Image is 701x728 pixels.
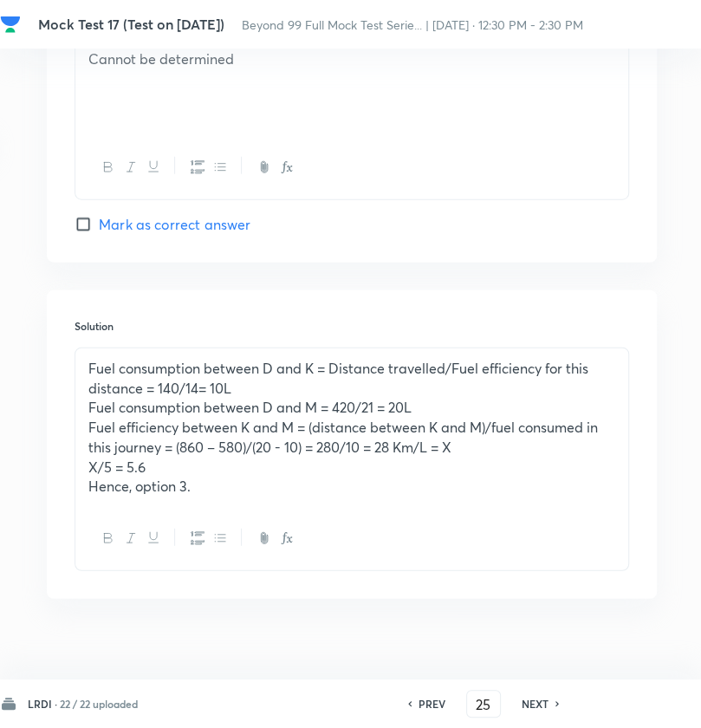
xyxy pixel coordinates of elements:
p: Fuel consumption between D and M = 420/21 = 20L [88,398,615,418]
span: Mock Test 17 (Test on [DATE]) [38,15,224,33]
h6: Solution [75,318,629,334]
h6: 22 / 22 uploaded [60,696,138,712]
h6: LRDI · [28,696,57,712]
span: Mark as correct answer [99,214,250,235]
p: Fuel efficiency between K and M = (distance between K and M)/fuel consumed in this journey = (860... [88,418,615,457]
h6: PREV [419,696,445,712]
p: X/5 = 5.6 [88,458,615,478]
p: Cannot be determined [88,49,615,69]
p: Fuel consumption between D and K = Distance travelled/Fuel efficiency for this distance = 140/14=... [88,359,615,398]
h6: NEXT [522,696,548,712]
span: Beyond 99 Full Mock Test Serie... | [DATE] · 12:30 PM - 2:30 PM [242,16,583,33]
p: Hence, option 3. [88,477,615,497]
